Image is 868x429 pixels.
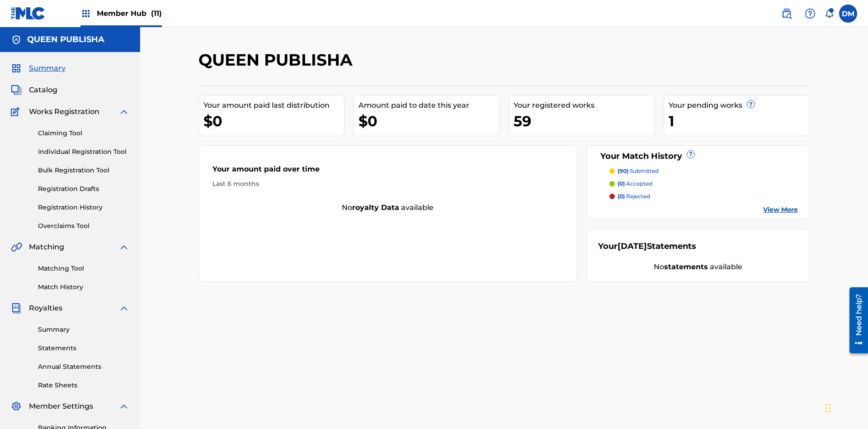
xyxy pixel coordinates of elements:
[38,203,129,212] a: Registration History
[212,179,563,189] div: Last 6 months
[11,303,22,314] img: Royalties
[97,8,162,19] span: Member Hub
[618,167,628,174] span: (90)
[359,100,499,111] div: Amount paid to date this year
[11,85,57,95] a: CatalogCatalog
[29,401,93,412] span: Member Settings
[618,180,652,188] p: accepted
[11,106,23,117] img: Works Registration
[203,100,344,111] div: Your amount paid last distribution
[38,129,129,138] a: Claiming Tool
[598,150,798,162] div: Your Match History
[38,166,129,175] a: Bulk Registration Tool
[359,111,499,131] div: $0
[29,85,57,95] span: Catalog
[839,5,857,23] div: User Menu
[11,7,46,20] img: MLC Logo
[212,164,563,179] div: Your amount paid over time
[11,63,66,74] a: SummarySummary
[609,192,798,200] a: (0) rejected
[29,63,66,74] span: Summary
[618,241,647,251] span: [DATE]
[118,242,129,253] img: expand
[118,401,129,412] img: expand
[618,193,625,200] span: (0)
[609,167,798,175] a: (90) submitted
[38,325,129,334] a: Summary
[763,205,798,214] a: View More
[514,111,654,131] div: 59
[29,303,62,314] span: Royalties
[352,203,399,212] strong: royalty data
[11,401,22,412] img: Member Settings
[598,240,696,253] div: Your Statements
[11,34,22,45] img: Accounts
[825,9,834,18] div: Notifications
[27,34,104,45] h5: QUEEN PUBLISHA
[609,180,798,188] a: (0) accepted
[29,242,64,253] span: Matching
[669,100,809,111] div: Your pending works
[29,106,99,117] span: Works Registration
[618,167,659,175] p: submitted
[38,221,129,231] a: Overclaims Tool
[687,151,694,158] span: ?
[823,386,868,429] iframe: Chat Widget
[38,184,129,194] a: Registration Drafts
[203,111,344,131] div: $0
[198,50,357,70] h2: QUEEN PUBLISHA
[11,242,22,253] img: Matching
[843,284,868,358] iframe: Resource Center
[38,282,129,292] a: Match History
[199,202,577,213] div: No available
[38,264,129,273] a: Matching Tool
[781,8,792,19] img: search
[118,303,129,314] img: expand
[151,9,162,18] span: (11)
[38,381,129,390] a: Rate Sheets
[38,147,129,157] a: Individual Registration Tool
[801,5,819,23] div: Help
[826,395,831,422] div: Drag
[747,100,755,108] span: ?
[11,63,22,74] img: Summary
[38,343,129,353] a: Statements
[778,5,796,23] a: Public Search
[669,111,809,131] div: 1
[618,192,650,200] p: rejected
[118,106,129,117] img: expand
[598,262,798,272] div: No available
[11,85,22,95] img: Catalog
[514,100,654,111] div: Your registered works
[805,8,816,19] img: help
[80,8,91,19] img: Top Rightsholders
[38,362,129,372] a: Annual Statements
[664,262,708,271] strong: statements
[618,180,625,187] span: (0)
